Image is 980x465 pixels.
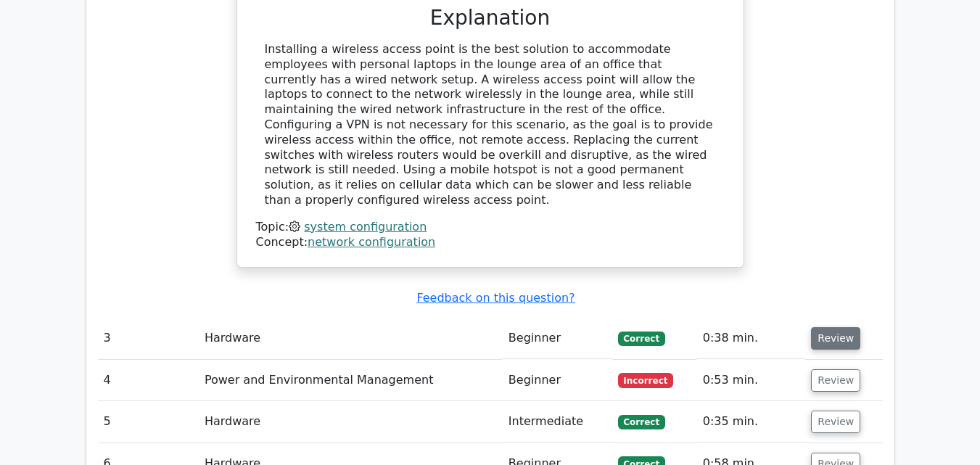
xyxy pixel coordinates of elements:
[256,220,725,235] div: Topic:
[256,235,725,250] div: Concept:
[304,220,427,234] a: system configuration
[697,318,806,359] td: 0:38 min.
[265,6,716,30] h3: Explanation
[503,360,612,401] td: Beginner
[811,411,860,433] button: Review
[697,401,806,443] td: 0:35 min.
[199,401,503,443] td: Hardware
[98,318,199,359] td: 3
[416,291,575,305] a: Feedback on this question?
[265,42,716,208] div: Installing a wireless access point is the best solution to accommodate employees with personal la...
[98,401,199,443] td: 5
[199,360,503,401] td: Power and Environmental Management
[811,327,860,350] button: Review
[199,318,503,359] td: Hardware
[503,401,612,443] td: Intermediate
[811,369,860,392] button: Review
[98,360,199,401] td: 4
[618,415,665,429] span: Correct
[697,360,806,401] td: 0:53 min.
[503,318,612,359] td: Beginner
[618,332,665,346] span: Correct
[308,235,435,249] a: network configuration
[618,373,674,387] span: Incorrect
